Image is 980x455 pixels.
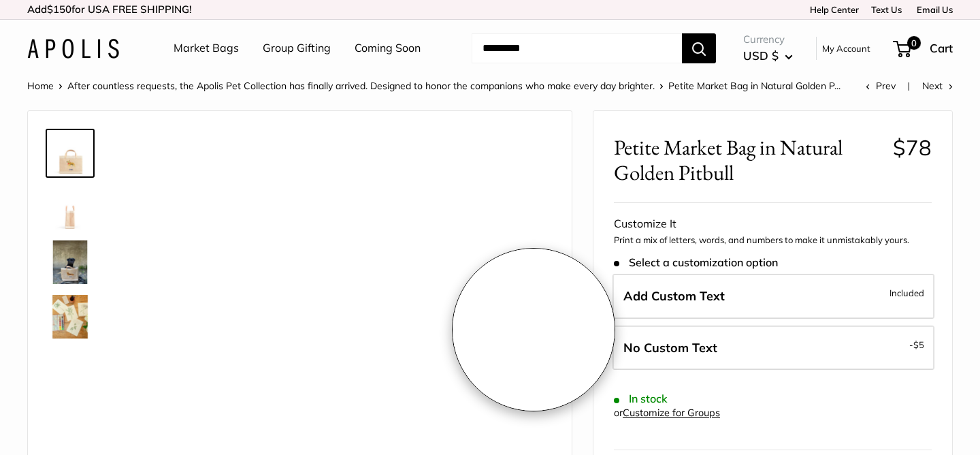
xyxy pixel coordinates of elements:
[909,336,924,353] span: -
[48,295,92,339] img: description_The artist's desk in Ventura CA
[355,38,421,59] a: Coming Soon
[623,407,720,419] a: Customize for Groups
[263,38,331,59] a: Group Gifting
[907,36,921,50] span: 0
[614,392,668,405] span: In stock
[48,186,92,230] img: description_Side view of the Petite Market Bag
[614,256,778,269] span: Select a customization option
[46,183,95,232] a: description_Side view of the Petite Market Bag
[614,234,932,247] p: Print a mix of letters, words, and numbers to make it unmistakably yours.
[913,339,924,350] span: $5
[27,39,119,59] img: Apolis
[623,340,717,356] span: No Custom Text
[46,347,95,396] a: description_Seal of authenticity printed on the backside of every bag.
[47,3,71,16] span: $150
[743,48,779,63] span: USD $
[682,33,716,63] button: Search
[889,285,924,301] span: Included
[174,38,239,59] a: Market Bags
[912,4,953,15] a: Email Us
[27,80,54,92] a: Home
[48,240,92,284] img: Petite Market Bag in Natural Golden Pitbull
[612,326,934,371] label: Leave Blank
[893,134,932,161] span: $78
[472,33,682,63] input: Search...
[866,80,896,92] a: Prev
[668,80,840,92] span: Petite Market Bag in Natural Golden P...
[46,238,95,287] a: Petite Market Bag in Natural Golden Pitbull
[871,4,902,15] a: Text Us
[922,80,953,92] a: Next
[48,131,92,175] img: Petite Market Bag in Natural Golden Pitbull
[46,401,95,450] a: description_Elevated any trip to the market
[894,37,953,59] a: 0 Cart
[743,45,793,67] button: USD $
[614,214,932,234] div: Customize It
[623,288,725,304] span: Add Custom Text
[27,77,840,95] nav: Breadcrumb
[930,41,953,55] span: Cart
[67,80,655,92] a: After countless requests, the Apolis Pet Collection has finally arrived. Designed to honor the co...
[46,129,95,178] a: Petite Market Bag in Natural Golden Pitbull
[612,274,934,319] label: Add Custom Text
[614,404,720,422] div: or
[822,40,870,57] a: My Account
[805,4,859,15] a: Help Center
[743,30,793,49] span: Currency
[46,292,95,341] a: description_The artist's desk in Ventura CA
[614,135,883,185] span: Petite Market Bag in Natural Golden Pitbull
